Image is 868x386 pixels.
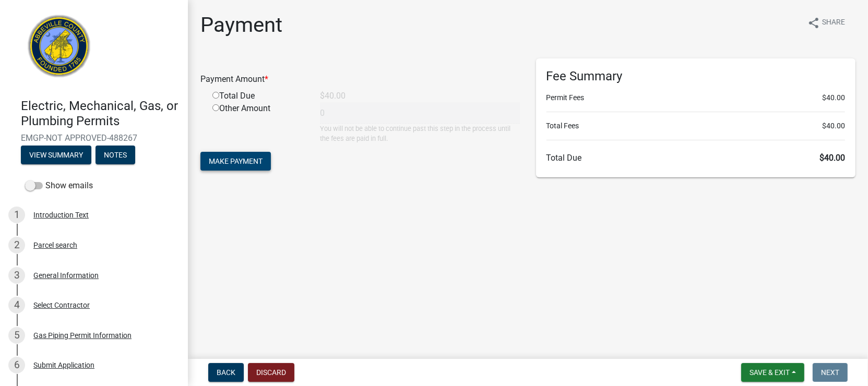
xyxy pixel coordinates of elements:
button: Back [208,363,244,382]
span: $40.00 [819,153,845,163]
div: Select Contractor [33,301,90,309]
span: Back [217,368,235,377]
h6: Total Due [546,153,846,163]
div: Parcel search [33,242,77,249]
div: 5 [8,327,25,344]
div: Other Amount [205,102,312,143]
button: shareShare [799,13,853,33]
button: Next [813,363,848,382]
span: Share [822,17,845,29]
div: General Information [33,272,99,279]
div: Introduction Text [33,211,89,219]
button: Notes [96,146,135,164]
wm-modal-confirm: Notes [96,151,135,160]
span: $40.00 [822,120,845,131]
div: Gas Piping Permit Information [33,332,132,339]
label: Show emails [25,179,93,192]
span: EMGP-NOT APPROVED-488267 [21,133,167,143]
i: share [807,17,820,29]
span: Make Payment [209,157,263,165]
div: 6 [8,357,25,373]
div: 2 [8,237,25,254]
button: Discard [248,363,294,382]
span: $40.00 [822,92,845,103]
li: Total Fees [546,120,846,131]
button: View Summary [21,146,91,164]
div: 4 [8,297,25,313]
li: Permit Fees [546,92,846,103]
div: 3 [8,267,25,284]
div: 1 [8,207,25,223]
h1: Payment [200,13,282,38]
h4: Electric, Mechanical, Gas, or Plumbing Permits [21,99,180,129]
div: Payment Amount [193,73,528,86]
img: Abbeville County, South Carolina [21,11,98,88]
button: Save & Exit [741,363,804,382]
div: Submit Application [33,361,94,369]
span: Save & Exit [750,368,790,377]
wm-modal-confirm: Summary [21,151,91,160]
button: Make Payment [200,152,271,171]
h6: Fee Summary [546,69,846,84]
span: Next [821,368,839,377]
div: Total Due [205,90,312,102]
